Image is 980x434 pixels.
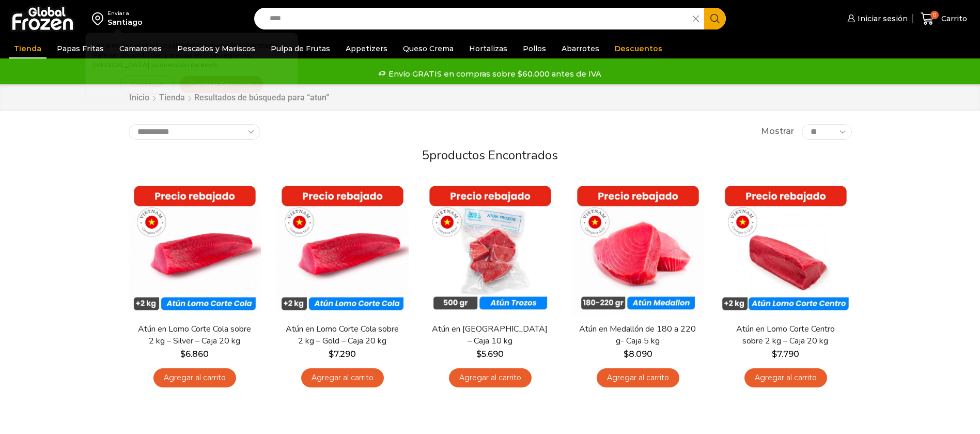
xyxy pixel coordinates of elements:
span: 0 [930,11,939,19]
span: $ [329,349,334,359]
a: Agregar al carrito: “Atún en Lomo Corte Cola sobre 2 kg - Gold – Caja 20 kg” [301,368,384,387]
a: Papas Fritas [52,39,109,58]
button: Search button [704,8,726,29]
span: Iniciar sesión [855,13,908,24]
span: $ [624,349,629,359]
span: 5 [422,147,429,163]
a: Agregar al carrito: “Atún en Lomo Corte Cola sobre 2 kg - Silver - Caja 20 kg” [153,368,236,387]
strong: Santiago [246,41,277,49]
a: Hortalizas [464,39,512,58]
bdi: 6.860 [180,349,209,359]
p: Los precios y el stock mostrados corresponden a . Para ver disponibilidad y precios en otras regi... [93,40,290,70]
a: Pollos [518,39,551,58]
bdi: 5.690 [476,349,504,359]
bdi: 7.290 [329,349,356,359]
a: Queso Crema [398,39,459,58]
span: $ [180,349,185,359]
a: Atún en Lomo Corte Cola sobre 2 kg – Gold – Caja 20 kg [283,323,401,347]
span: productos encontrados [429,147,558,163]
select: Pedido de la tienda [129,124,260,140]
a: Atún en Lomo Corte Centro sobre 2 kg – Caja 20 kg [726,323,845,347]
button: Continuar [120,76,174,94]
a: Iniciar sesión [845,8,908,29]
a: 0 Carrito [918,7,970,31]
span: Mostrar [761,126,794,138]
button: Cambiar Dirección [179,76,263,94]
a: Abarrotes [556,39,604,58]
a: Agregar al carrito: “Atún en Lomo Corte Centro sobre 2 kg - Caja 20 kg” [744,368,827,387]
a: Agregar al carrito: “Atún en Medallón de 180 a 220 g- Caja 5 kg” [597,368,679,387]
bdi: 7.790 [772,349,799,359]
a: Atún en Lomo Corte Cola sobre 2 kg – Silver – Caja 20 kg [135,323,254,347]
div: Enviar a [107,10,143,17]
a: Appetizers [340,39,393,58]
div: Santiago [107,17,143,27]
span: $ [476,349,481,359]
span: Carrito [939,13,967,24]
img: address-field-icon.svg [92,10,107,27]
a: Atún en [GEOGRAPHIC_DATA] – Caja 10 kg [430,323,549,347]
span: $ [772,349,777,359]
bdi: 8.090 [624,349,652,359]
a: Descuentos [610,39,667,58]
a: Pulpa de Frutas [266,39,335,58]
a: Tienda [9,39,46,58]
a: Agregar al carrito: “Atún en Trozos - Caja 10 kg” [449,368,532,387]
a: Atún en Medallón de 180 a 220 g- Caja 5 kg [578,323,697,347]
